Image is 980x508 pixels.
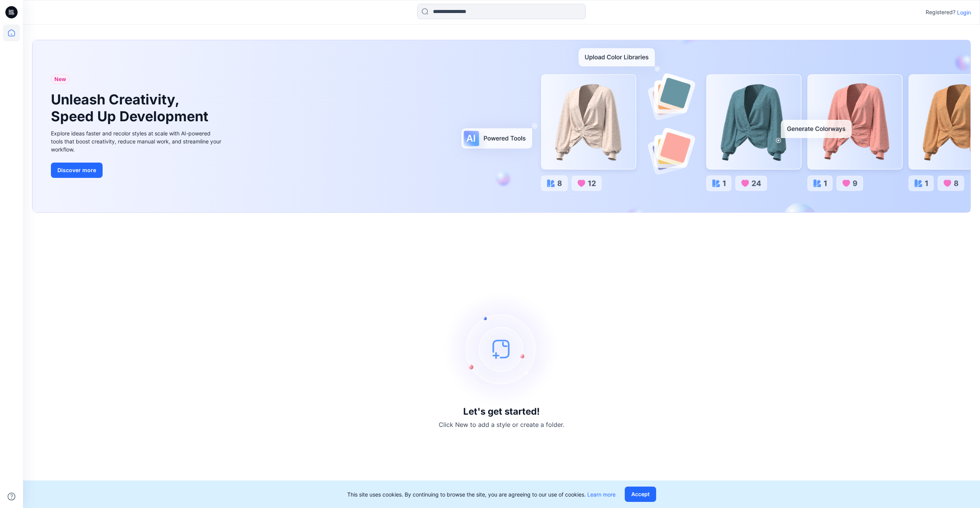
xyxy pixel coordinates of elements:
[439,420,564,429] p: Click New to add a style or create a folder.
[463,406,540,417] h3: Let's get started!
[51,91,212,124] h1: Unleash Creativity, Speed Up Development
[957,8,971,16] p: Login
[347,490,616,498] p: This site uses cookies. By continuing to browse the site, you are agreeing to our use of cookies.
[51,129,223,153] div: Explore ideas faster and recolor styles at scale with AI-powered tools that boost creativity, red...
[54,75,66,84] span: New
[625,487,656,502] button: Accept
[444,291,559,406] img: empty-state-image.svg
[587,491,616,498] a: Learn more
[51,163,223,178] a: Discover more
[51,163,103,178] button: Discover more
[926,8,955,17] p: Registered?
